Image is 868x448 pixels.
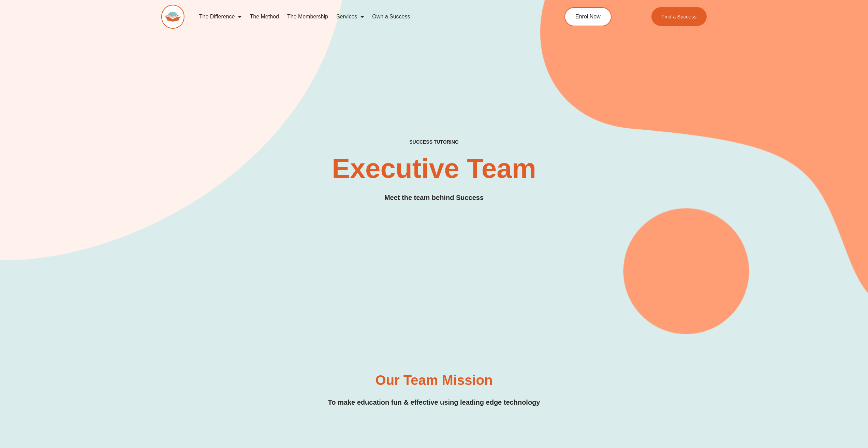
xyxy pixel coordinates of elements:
nav: Menu [195,9,533,25]
a: The Method [246,9,283,25]
h3: Meet the team behind Success [384,192,484,203]
a: Enrol Now [564,7,612,26]
span: Find a Success [662,14,697,19]
h3: Our Team Mission [376,373,493,387]
h4: To make education fun & effective using leading edge technology [194,397,674,408]
a: The Difference [195,9,246,25]
a: The Membership [283,9,332,25]
a: Services [332,9,368,25]
h4: SUCCESS TUTORING​ [353,139,515,145]
a: Find a Success [651,7,707,26]
h2: Executive Team [311,155,558,182]
span: Enrol Now [575,14,601,19]
a: Own a Success [368,9,414,25]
